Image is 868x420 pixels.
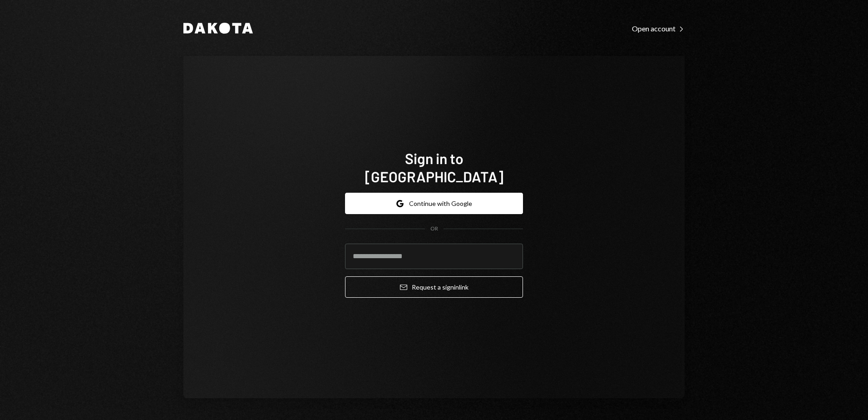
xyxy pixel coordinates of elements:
[345,276,523,298] button: Request a signinlink
[632,24,685,33] div: Open account
[430,225,438,233] div: OR
[632,23,685,33] a: Open account
[345,149,523,185] h1: Sign in to [GEOGRAPHIC_DATA]
[345,193,523,214] button: Continue with Google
